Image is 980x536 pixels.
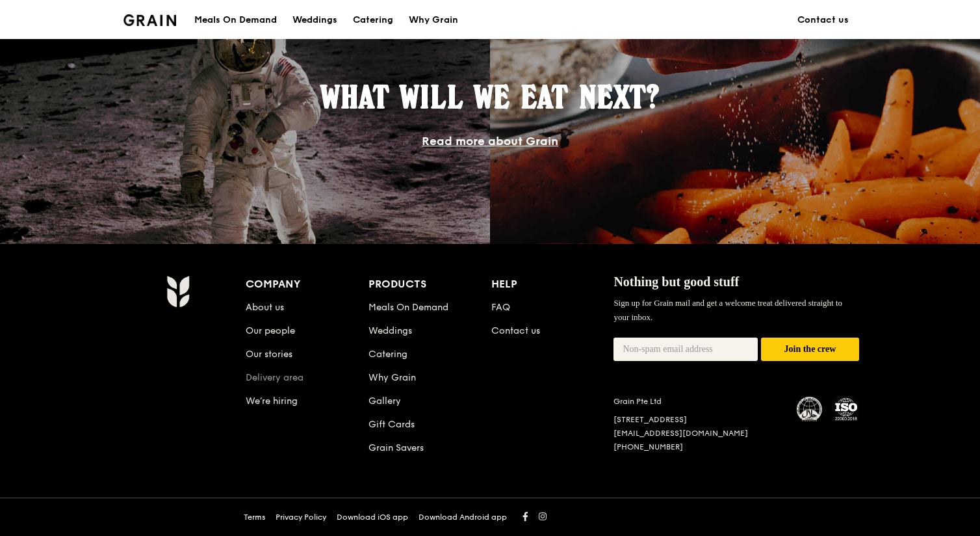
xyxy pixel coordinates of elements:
a: Gift Cards [368,419,415,430]
a: FAQ [491,302,510,313]
div: [STREET_ADDRESS] [613,414,781,425]
a: [PHONE_NUMBER] [613,442,683,451]
a: [EMAIL_ADDRESS][DOMAIN_NAME] [613,429,748,438]
span: Nothing but good stuff [613,275,739,289]
a: Why Grain [401,1,466,40]
a: Download Android app [419,512,507,522]
div: Weddings [292,1,337,40]
span: What will we eat next? [320,78,660,116]
a: Terms [244,512,265,522]
a: Weddings [285,1,345,40]
a: Meals On Demand [368,302,448,313]
img: Grain [123,14,176,26]
button: Join the crew [761,338,859,362]
div: Meals On Demand [194,1,277,40]
a: Contact us [491,325,540,336]
a: Our people [246,325,295,336]
span: Sign up for Grain mail and get a welcome treat delivered straight to your inbox. [613,298,842,322]
img: Grain [166,275,189,308]
a: Our stories [246,349,292,360]
a: Delivery area [246,372,303,383]
a: Privacy Policy [276,512,326,522]
a: Why Grain [368,372,416,383]
a: Weddings [368,325,412,336]
img: MUIS Halal Certified [797,397,823,423]
div: Products [368,275,491,293]
div: Catering [353,1,393,40]
a: Contact us [790,1,857,40]
a: Read more about Grain [422,134,558,148]
img: ISO Certified [833,396,859,422]
a: Gallery [368,395,401,407]
a: Grain Savers [368,442,424,453]
div: Company [246,275,368,293]
div: Help [491,275,614,293]
a: Catering [368,349,407,360]
input: Non-spam email address [613,338,758,361]
a: We’re hiring [246,395,298,407]
div: Why Grain [409,1,458,40]
a: About us [246,302,284,313]
a: Download iOS app [337,512,408,522]
a: Catering [345,1,401,40]
div: Grain Pte Ltd [613,396,781,407]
